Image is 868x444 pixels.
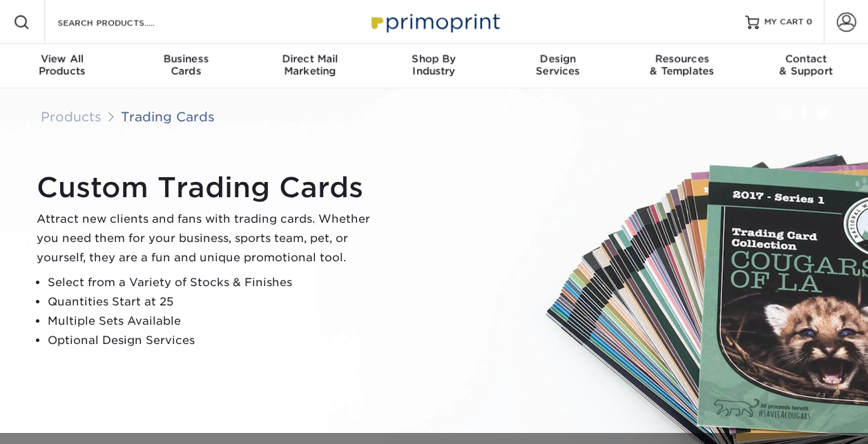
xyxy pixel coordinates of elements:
span: Business [124,52,249,65]
li: Multiple Sets Available [48,312,382,331]
span: MY CART [764,17,804,28]
span: Contact [744,52,868,65]
li: Quantities Start at 25 [48,292,382,312]
img: Primoprint [365,7,503,37]
a: Resources& Templates [620,44,744,88]
div: & Templates [620,52,744,77]
a: Trading Cards [121,109,215,124]
span: Resources [620,52,744,65]
div: Services [496,52,620,77]
div: Cards [124,52,249,77]
a: BusinessCards [124,44,249,88]
p: Attract new clients and fans with trading cards. Whether you need them for your business, sports ... [37,210,382,268]
a: Shop ByIndustry [372,44,496,88]
span: 0 [807,17,813,27]
a: Contact& Support [744,44,868,88]
a: Direct MailMarketing [248,44,372,88]
div: Industry [372,52,496,77]
h1: Custom Trading Cards [37,171,382,204]
a: Products [41,109,102,124]
li: Select from a Variety of Stocks & Finishes [48,273,382,292]
span: Shop By [372,52,496,65]
a: DesignServices [496,44,620,88]
input: SEARCH PRODUCTS..... [56,14,191,30]
li: Optional Design Services [48,331,382,350]
span: Design [496,52,620,65]
div: & Support [744,52,868,77]
div: Marketing [248,52,372,77]
span: Direct Mail [248,52,372,65]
